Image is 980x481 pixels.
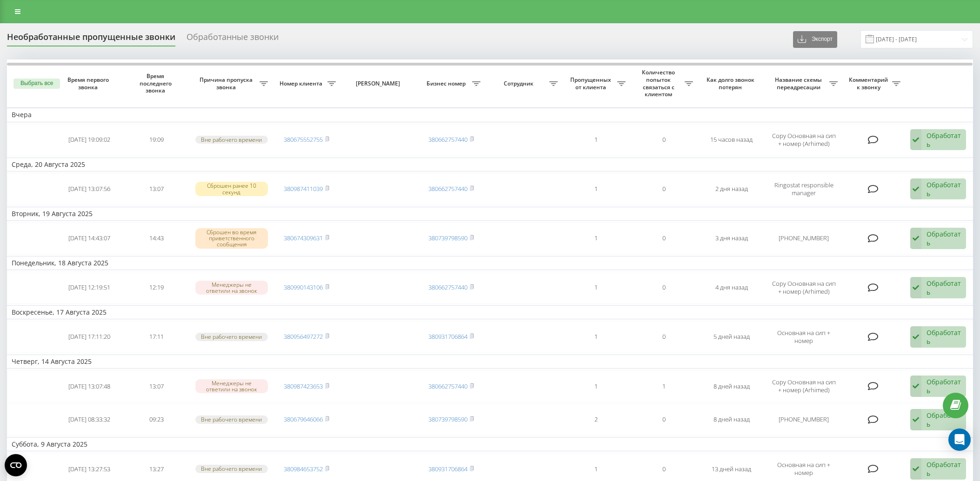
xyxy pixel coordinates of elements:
[195,76,260,91] span: Причина пропуска звонка
[630,321,698,353] td: 0
[562,404,630,435] td: 2
[195,415,268,423] div: Вне рабочего времени
[698,124,765,156] td: 15 часов назад
[123,124,190,156] td: 19:09
[284,234,323,242] a: 380674309631
[698,223,765,254] td: 3 дня назад
[490,80,549,87] span: Сотрудник
[927,131,961,149] div: Обработать
[630,124,698,156] td: 0
[123,321,190,353] td: 17:11
[428,465,467,473] a: 380931706864
[428,184,467,193] a: 380662757440
[284,135,323,144] a: 380675552755
[284,184,323,193] a: 380987411039
[765,272,842,303] td: Copy Основная на сип + номер (Arhimed)
[698,370,765,402] td: 8 дней назад
[284,415,323,423] a: 380679646066
[698,321,765,353] td: 5 дней назад
[7,207,973,221] td: Вторник, 19 Августа 2025
[195,281,268,295] div: Менеджеры не ответили на звонок
[927,377,961,395] div: Обработать
[562,370,630,402] td: 1
[195,228,268,249] div: Сброшен во время приветственного сообщения
[55,404,123,435] td: [DATE] 08:33:32
[13,79,60,89] button: Выбрать все
[765,124,842,156] td: Copy Основная на сип + номер (Arhimed)
[284,283,323,291] a: 380990143106
[195,333,268,341] div: Вне рабочего времени
[765,321,842,353] td: Основная на сип + номер
[705,76,758,91] span: Как долго звонок потерян
[123,173,190,205] td: 13:07
[562,321,630,353] td: 1
[927,180,961,198] div: Обработать
[123,404,190,435] td: 09:23
[130,72,183,94] span: Время последнего звонка
[948,428,971,451] div: Open Intercom Messenger
[770,76,829,91] span: Название схемы переадресации
[562,124,630,156] td: 1
[765,173,842,205] td: Ringostat responsible manager
[927,411,961,428] div: Обработать
[187,32,279,46] div: Обработанные звонки
[927,460,961,478] div: Обработать
[55,321,123,353] td: [DATE] 17:11:20
[63,76,115,91] span: Время первого звонка
[630,272,698,303] td: 0
[630,173,698,205] td: 0
[7,256,973,270] td: Понедельник, 18 Августа 2025
[428,382,467,390] a: 380662757440
[793,31,837,48] button: Экспорт
[123,223,190,254] td: 14:43
[927,328,961,346] div: Обработать
[428,415,467,423] a: 380739798590
[567,76,617,91] span: Пропущенных от клиента
[284,465,323,473] a: 380984653752
[123,272,190,303] td: 12:19
[7,305,973,319] td: Воскресенье, 17 Августа 2025
[7,158,973,171] td: Среда, 20 Августа 2025
[698,272,765,303] td: 4 дня назад
[765,223,842,254] td: [PHONE_NUMBER]
[562,173,630,205] td: 1
[562,272,630,303] td: 1
[765,370,842,402] td: Copy Основная на сип + номер (Arhimed)
[927,230,961,247] div: Обработать
[195,379,268,393] div: Менеджеры не ответили на звонок
[5,454,27,476] button: Open CMP widget
[698,173,765,205] td: 2 дня назад
[7,32,175,46] div: Необработанные пропущенные звонки
[630,404,698,435] td: 0
[55,272,123,303] td: [DATE] 12:19:51
[7,108,973,122] td: Вчера
[348,80,410,87] span: [PERSON_NAME]
[428,332,467,341] a: 380931706864
[55,124,123,156] td: [DATE] 19:09:02
[422,80,472,87] span: Бизнес номер
[123,370,190,402] td: 13:07
[635,69,685,98] span: Количество попыток связаться с клиентом
[428,283,467,291] a: 380662757440
[195,182,268,196] div: Сброшен ранее 10 секунд
[847,76,892,91] span: Комментарий к звонку
[195,465,268,473] div: Вне рабочего времени
[428,135,467,144] a: 380662757440
[927,279,961,297] div: Обработать
[7,437,973,451] td: Суббота, 9 Августа 2025
[630,370,698,402] td: 1
[55,223,123,254] td: [DATE] 14:43:07
[284,382,323,390] a: 380987423653
[55,173,123,205] td: [DATE] 13:07:56
[284,332,323,341] a: 380956497272
[630,223,698,254] td: 0
[277,80,327,87] span: Номер клиента
[698,404,765,435] td: 8 дней назад
[195,136,268,144] div: Вне рабочего времени
[55,370,123,402] td: [DATE] 13:07:48
[7,355,973,369] td: Четверг, 14 Августа 2025
[562,223,630,254] td: 1
[428,234,467,242] a: 380739798590
[765,404,842,435] td: [PHONE_NUMBER]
